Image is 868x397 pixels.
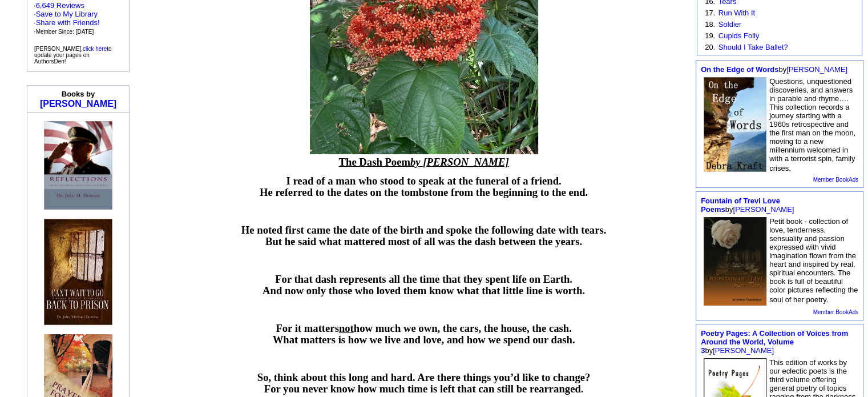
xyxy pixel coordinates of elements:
[257,371,590,395] span: So, think about this long and hard. Are there things you’d like to change? For you never know how...
[260,175,588,198] span: I read of a man who stood to speak at the funeral of a friend. He referred to the dates on the to...
[241,224,606,247] span: He noted first came the date of the birth and spoke the following date with tears. But he said wh...
[44,219,112,325] img: 15943.jpg
[79,115,79,119] img: shim.gif
[813,309,858,315] a: Member BookAds
[36,18,100,27] a: Share with Friends!
[718,43,788,51] a: Should I Take Ballet?
[701,65,778,74] a: On the Edge of Words
[704,217,766,306] img: 34758.jpg
[733,205,794,214] a: [PERSON_NAME]
[273,322,575,346] span: For it matters how much we own, the cars, the house, the cash. What matters is how we live and lo...
[338,156,508,168] span: The Dash Poem
[718,20,741,29] a: Soldier
[78,115,79,119] img: shim.gif
[701,329,848,355] a: Poetry Pages: A Collection of Voices from Around the World, Volume 3
[263,273,585,296] span: For that dash represents all the time that they spent life on Earth. And now only those who loved...
[705,20,715,29] font: 18.
[83,46,107,52] a: click here
[718,9,755,17] a: Run With It
[701,65,847,74] font: by
[769,217,858,304] font: Petit book - collection of love, tenderness, sensuality and passion expressed with vivid imaginat...
[705,9,715,17] font: 17.
[713,346,774,355] a: [PERSON_NAME]
[77,115,78,119] img: shim.gif
[44,325,45,331] img: shim.gif
[44,210,45,215] img: shim.gif
[78,115,78,119] img: shim.gif
[786,65,847,74] a: [PERSON_NAME]
[701,329,848,355] font: by
[79,115,80,119] img: shim.gif
[36,1,84,10] a: 6,649 Reviews
[718,31,760,40] a: Cupids Folly
[705,31,715,40] font: 19.
[36,29,94,35] font: Member Since: [DATE]
[34,10,100,35] font: · · ·
[704,77,766,172] img: 56982.jpg
[705,43,715,51] font: 20.
[40,99,116,109] a: [PERSON_NAME]
[701,197,780,214] a: Fountain of Trevi Love Poems
[36,10,98,18] a: Save to My Library
[701,197,794,214] font: by
[813,177,858,183] a: Member BookAds
[769,77,855,173] font: Questions, unquestioned discoveries, and answers in parable and rhyme…. This collection records a...
[62,90,95,98] b: Books by
[44,121,112,210] img: 56276.jpg
[410,156,509,168] i: by [PERSON_NAME]
[339,322,354,334] u: not
[34,46,112,65] font: [PERSON_NAME], to update your pages on AuthorsDen!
